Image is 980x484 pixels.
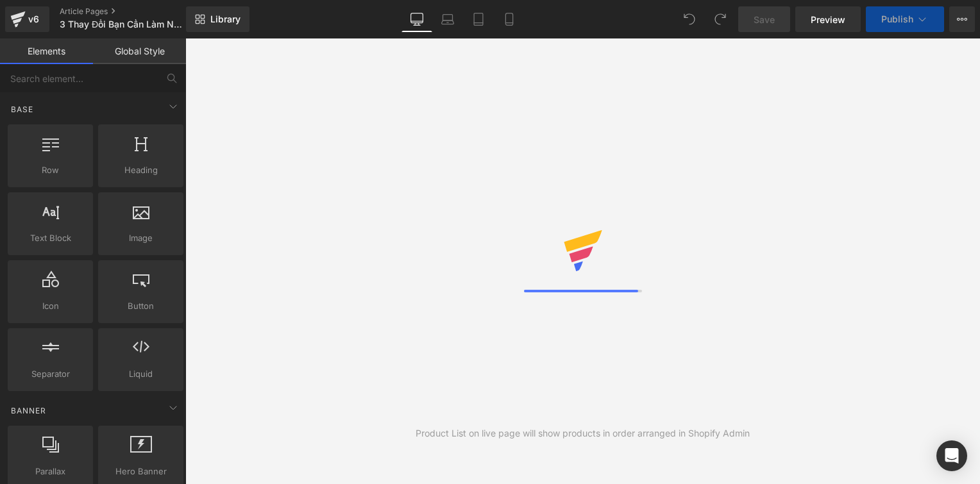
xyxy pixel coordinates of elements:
button: Publish [866,6,944,32]
button: Redo [707,6,733,32]
div: Product List on live page will show products in order arranged in Shopify Admin [416,426,750,440]
span: Preview [811,13,845,26]
a: Article Pages [60,6,207,17]
span: Heading [102,163,180,177]
a: Global Style [93,38,186,64]
div: v6 [26,11,42,28]
button: Undo [677,6,702,32]
span: Banner [10,405,47,417]
span: Row [12,163,89,177]
button: More [949,6,975,32]
a: Tablet [463,6,494,32]
span: Button [102,299,180,313]
span: Text Block [12,231,89,245]
span: Parallax [12,465,89,478]
span: Image [102,231,180,245]
span: Separator [12,367,89,381]
a: Mobile [494,6,525,32]
a: Preview [795,6,861,32]
span: Save [754,13,775,26]
span: Liquid [102,367,180,381]
span: Publish [881,14,913,24]
span: Base [10,103,35,115]
span: Library [210,13,241,25]
span: 3 Thay Đổi Bạn Cần Làm Ngay Để Có Giấc Ngủ Chất Lượng (+ Góc Nhìn Khoa Học) [60,19,183,29]
a: v6 [5,6,49,32]
span: Icon [12,299,89,313]
a: New Library [186,6,249,32]
span: Hero Banner [102,465,180,478]
div: Open Intercom Messenger [936,440,967,471]
a: Laptop [432,6,463,32]
a: Desktop [401,6,432,32]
